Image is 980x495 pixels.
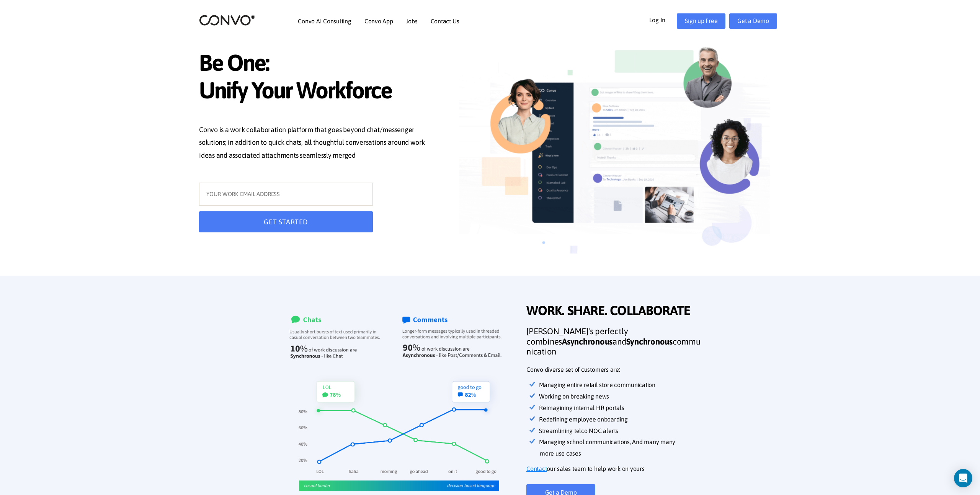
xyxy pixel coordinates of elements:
[626,337,673,346] strong: Synchronous
[431,18,459,24] a: Contact Us
[459,37,770,278] img: image_not_found
[199,14,255,26] img: logo_2.png
[526,463,547,475] a: Contact
[364,18,393,24] a: Convo App
[406,18,418,24] a: Jobs
[199,77,435,106] span: Unify Your Workforce
[540,425,702,437] li: Streamlining telco NOC alerts
[540,391,702,402] li: Working on breaking news
[199,123,435,164] p: Convo is a work collaboration platform that goes beyond chat/messenger solutions; in addition to ...
[526,364,702,376] p: Convo diverse set of customers are:
[526,326,702,362] h3: [PERSON_NAME]'s perfectly combines and communication
[540,379,702,391] li: Managing entire retail store communication
[526,303,702,320] span: WORK. SHARE. COLLABORATE
[199,211,373,232] button: GET STARTED
[540,436,702,459] li: Managing school communications, And many many more use cases
[540,414,702,425] li: Redefining employee onboarding
[562,337,612,346] strong: Asynchronous
[199,49,435,78] span: Be One:
[540,402,702,414] li: Reimagining internal HR portals
[526,463,702,475] p: our sales team to help work on yours
[954,469,972,487] div: Open Intercom Messenger
[199,183,373,206] input: YOUR WORK EMAIL ADDRESS
[677,13,725,29] a: Sign up Free
[729,13,777,29] a: Get a Demo
[298,18,351,24] a: Convo AI Consulting
[526,465,547,472] u: Contact
[649,13,677,26] a: Log In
